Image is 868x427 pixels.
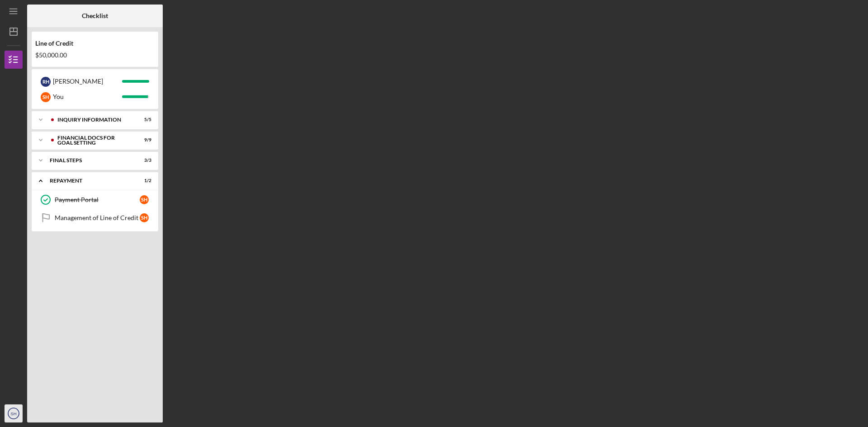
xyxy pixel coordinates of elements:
div: 1 / 2 [135,178,151,183]
div: Management of Line of Credit [55,214,140,221]
div: INQUIRY INFORMATION [57,117,129,122]
div: R H [41,77,51,87]
button: SH [5,404,23,422]
div: You [53,89,122,104]
div: 9 / 9 [135,137,151,143]
div: 5 / 5 [135,117,151,122]
div: $50,000.00 [35,52,155,59]
div: Repayment [50,178,129,183]
div: S H [140,195,149,204]
text: SH [10,411,16,416]
a: Management of Line of CreditSH [36,209,154,227]
div: 3 / 3 [135,158,151,163]
div: S H [41,92,51,102]
div: [PERSON_NAME] [53,74,122,89]
div: FINAL STEPS [50,158,129,163]
b: Checklist [82,12,108,19]
div: S H [140,213,149,222]
div: Financial Docs for Goal Setting [57,135,129,145]
a: Payment PortalSH [36,191,154,209]
div: Line of Credit [35,40,155,47]
div: Payment Portal [55,196,140,203]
